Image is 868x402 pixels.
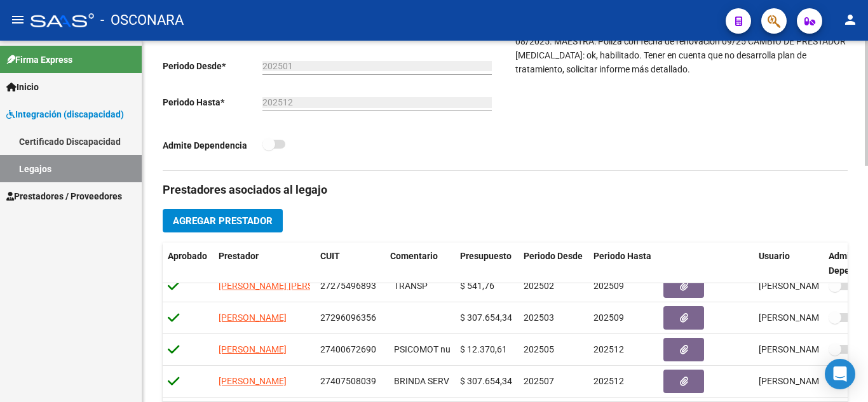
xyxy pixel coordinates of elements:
span: 202503 [524,312,554,323]
span: - OSCONARA [100,6,184,34]
span: 202502 [524,281,554,291]
span: BRINDA SERVICIO A PARTIR DE JULIO [394,376,545,386]
p: Periodo Hasta [163,95,262,109]
span: 27400672690 [320,344,376,354]
span: $ 307.654,34 [460,312,512,323]
span: Usuario [759,251,790,261]
button: Agregar Prestador [163,209,283,232]
p: CAMBIO MAESTRA DE APOYO OK FONO: ok, habilitado PSICOMOT: habilitado hasta 07/2025 por renovación... [515,6,848,76]
datatable-header-cell: Prestador [214,243,315,285]
span: 202505 [524,344,554,354]
span: [PERSON_NAME] [DATE] [759,281,858,291]
span: [PERSON_NAME] [PERSON_NAME] [219,281,356,291]
span: Firma Express [6,53,72,67]
span: Periodo Desde [524,251,583,261]
span: [PERSON_NAME] [219,376,287,386]
span: 27296096356 [320,312,376,323]
span: [PERSON_NAME] [219,312,287,323]
span: $ 12.370,61 [460,344,507,354]
span: [PERSON_NAME] [219,344,287,354]
span: $ 307.654,34 [460,376,512,386]
span: Prestadores / Proveedores [6,189,122,203]
span: Agregar Prestador [173,215,273,227]
h3: Prestadores asociados al legajo [163,181,848,199]
span: 202512 [593,344,624,354]
p: Admite Dependencia [163,138,262,152]
span: Aprobado [168,251,207,261]
span: [PERSON_NAME] [DATE] [759,376,858,386]
datatable-header-cell: Periodo Hasta [588,243,658,285]
span: Comentario [390,251,438,261]
span: Inicio [6,80,39,94]
span: TRANSP [394,281,428,291]
datatable-header-cell: Aprobado [163,243,214,285]
span: [PERSON_NAME] [DATE] [759,312,858,323]
span: Presupuesto [460,251,512,261]
span: 27407508039 [320,376,376,386]
span: PSICOMOT nueva [394,344,465,354]
datatable-header-cell: CUIT [315,243,385,285]
span: Periodo Hasta [593,251,651,261]
span: 202509 [593,281,624,291]
mat-icon: person [843,12,858,27]
mat-icon: menu [10,12,25,27]
span: Integración (discapacidad) [6,107,124,121]
span: $ 541,76 [460,281,494,291]
span: CUIT [320,251,340,261]
span: 202507 [524,376,554,386]
span: 202509 [593,312,624,323]
span: Prestador [219,251,259,261]
span: 202512 [593,376,624,386]
span: 27275496893 [320,281,376,291]
datatable-header-cell: Periodo Desde [519,243,588,285]
p: Periodo Desde [163,59,262,73]
div: Open Intercom Messenger [825,359,855,389]
datatable-header-cell: Presupuesto [455,243,519,285]
datatable-header-cell: Comentario [385,243,455,285]
span: [PERSON_NAME] [DATE] [759,344,858,354]
datatable-header-cell: Usuario [754,243,824,285]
